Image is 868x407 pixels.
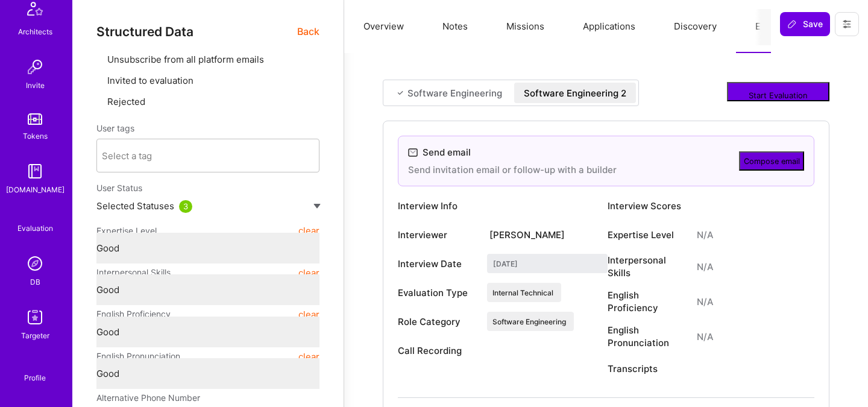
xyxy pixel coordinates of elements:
[407,87,502,99] div: Software Engineering
[23,130,48,142] div: Tokens
[787,18,823,30] span: Save
[298,262,319,283] button: clear
[20,359,50,383] a: Profile
[96,303,171,325] span: English Proficiency
[18,25,52,38] div: Architects
[297,24,319,39] span: Back
[30,276,40,288] div: DB
[23,251,47,276] img: Admin Search
[608,229,687,241] div: Expertise Level
[21,329,49,342] div: Targeter
[727,82,829,101] button: Start Evaluation
[23,159,47,183] img: guide book
[608,362,687,375] div: Transcripts
[408,163,617,176] div: Send invitation email or follow-up with a builder
[697,295,713,308] div: N/A
[298,345,319,367] button: clear
[17,222,53,235] div: Evaluation
[524,87,626,99] div: Software Engineering 2
[23,55,47,79] img: Invite
[398,196,608,215] div: Interview Info
[6,183,64,196] div: [DOMAIN_NAME]
[398,344,477,357] div: Call Recording
[96,200,174,212] span: Selected Statuses
[102,150,152,162] div: Select a tag
[23,305,47,329] img: Skill Targeter
[697,260,713,273] div: N/A
[179,200,192,213] div: 3
[608,324,687,349] div: English Pronunciation
[739,151,804,171] button: Compose email
[107,54,264,65] span: Unsubscribe from all platform emails
[398,315,477,328] div: Role Category
[298,220,319,242] button: clear
[298,303,319,325] button: clear
[107,75,193,86] span: Invited to evaluation
[697,229,713,241] div: N/A
[96,24,193,39] span: Structured Data
[96,183,142,193] span: User Status
[96,393,200,403] span: Alternative Phone Number
[28,113,42,125] img: tokens
[398,257,477,270] div: Interview Date
[107,96,145,107] span: Rejected
[608,196,814,215] div: Interview Scores
[96,122,134,134] label: User tags
[398,229,477,241] div: Interviewer
[489,229,565,241] div: [PERSON_NAME]
[26,79,45,92] div: Invite
[608,289,687,314] div: English Proficiency
[759,23,768,32] i: icon Next
[24,371,46,383] div: Profile
[96,262,171,283] span: Interpersonal Skills
[780,12,830,36] button: Save
[423,146,471,159] div: Send email
[305,153,311,159] i: icon Chevron
[313,204,321,209] img: caret
[697,330,713,343] div: N/A
[398,286,477,299] div: Evaluation Type
[31,213,40,222] i: icon SelectionTeam
[608,254,687,279] div: Interpersonal Skills
[96,345,180,367] span: English Pronunciation
[96,220,157,242] span: Expertise Level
